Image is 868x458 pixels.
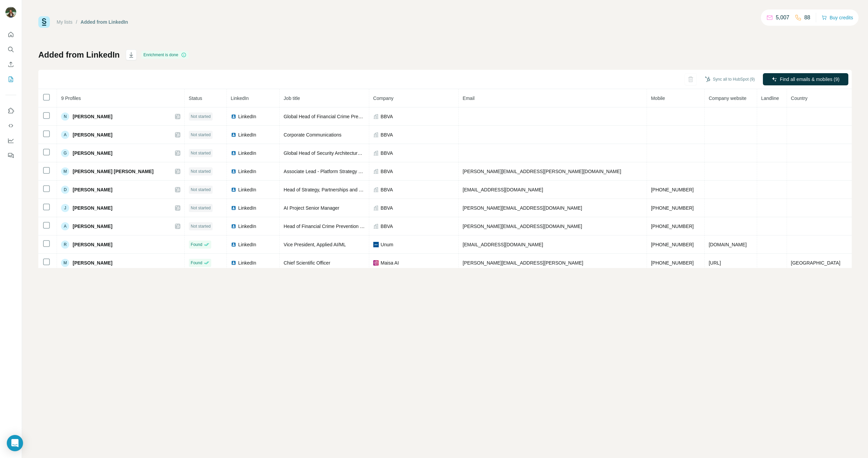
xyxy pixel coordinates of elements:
span: Head of Strategy, Partnerships and Innovation - Global Insurance [284,187,421,192]
button: Sync all to HubSpot (9) [700,74,759,84]
span: Not started [191,150,211,156]
span: LinkedIn [238,186,256,193]
button: Feedback [5,149,16,162]
div: R [61,241,69,249]
div: M [61,259,69,267]
span: Not started [191,168,211,174]
span: BBVA [381,131,393,138]
h1: Added from LinkedIn [38,49,120,60]
button: Search [5,43,16,56]
span: [PERSON_NAME] [73,259,112,266]
img: LinkedIn logo [231,187,236,192]
span: Not started [191,132,211,138]
span: 9 Profiles [61,96,81,101]
img: LinkedIn logo [231,242,236,247]
span: Found [191,242,202,248]
span: Email [463,96,475,101]
button: Dashboard [5,134,16,147]
img: LinkedIn logo [231,169,236,174]
span: Vice President, Applied AI/ML [284,242,346,247]
span: Chief Scientific Officer [284,260,330,266]
span: [PHONE_NUMBER] [651,242,694,247]
span: [PERSON_NAME] [73,150,112,157]
span: Company [373,96,394,101]
span: BBVA [381,113,393,120]
div: Enrichment is done [141,51,189,59]
span: AI Project Senior Manager [284,205,339,211]
span: [PERSON_NAME] [73,113,112,120]
span: [EMAIL_ADDRESS][DOMAIN_NAME] [463,187,543,192]
div: J [61,204,69,212]
span: Country [791,96,808,101]
img: LinkedIn logo [231,205,236,211]
img: LinkedIn logo [231,224,236,229]
span: LinkedIn [231,96,249,101]
span: Global Head of Financial Crime Prevention [284,114,374,119]
button: Buy credits [822,13,853,22]
div: A [61,222,69,230]
span: Mobile [651,96,665,101]
span: [PHONE_NUMBER] [651,224,694,229]
span: Company website [709,96,746,101]
img: LinkedIn logo [231,150,236,156]
button: My lists [5,73,16,85]
span: BBVA [381,186,393,193]
span: [PERSON_NAME] [73,131,112,138]
span: Job title [284,96,300,101]
div: N [61,112,69,121]
p: 5,007 [776,14,789,22]
button: Quick start [5,28,16,41]
span: Not started [191,223,211,229]
img: company-logo [373,242,379,247]
span: BBVA [381,150,393,157]
img: Avatar [5,7,16,18]
span: Status [189,96,202,101]
div: Open Intercom Messenger [7,435,23,451]
img: LinkedIn logo [231,114,236,119]
span: LinkedIn [238,150,256,157]
span: [PERSON_NAME] [73,186,112,193]
span: BBVA [381,168,393,175]
span: [DOMAIN_NAME] [709,242,747,247]
span: [PERSON_NAME] [73,205,112,211]
span: [GEOGRAPHIC_DATA] [791,260,841,266]
span: Global Head of Security Architecture | Technology Information Security Officer [284,150,447,156]
span: Associate Lead - Platform Strategy Management - Quantitative Business & Solutions [284,169,462,174]
span: Not started [191,187,211,193]
span: [PERSON_NAME] [73,241,112,248]
span: [EMAIL_ADDRESS][DOMAIN_NAME] [463,242,543,247]
span: LinkedIn [238,113,256,120]
span: LinkedIn [238,205,256,211]
div: M [61,167,69,175]
img: LinkedIn logo [231,260,236,266]
span: LinkedIn [238,223,256,230]
span: [PERSON_NAME][EMAIL_ADDRESS][DOMAIN_NAME] [463,205,582,211]
span: LinkedIn [238,168,256,175]
span: Find all emails & mobiles (9) [780,76,840,83]
span: [PHONE_NUMBER] [651,205,694,211]
img: Surfe Logo [38,16,50,28]
div: D [61,186,69,194]
span: [PERSON_NAME] [PERSON_NAME] [73,168,154,175]
span: LinkedIn [238,131,256,138]
span: [PHONE_NUMBER] [651,187,694,192]
span: Not started [191,113,211,120]
span: [PERSON_NAME][EMAIL_ADDRESS][PERSON_NAME] [463,260,584,266]
span: [PHONE_NUMBER] [651,260,694,266]
div: Added from LinkedIn [81,19,128,25]
button: Use Surfe on LinkedIn [5,105,16,117]
span: Maisa AI [381,259,399,266]
span: BBVA [381,223,393,230]
span: [PERSON_NAME] [73,223,112,230]
div: A [61,131,69,139]
span: Unum [381,241,393,248]
span: Corporate Communications [284,132,341,138]
span: Found [191,260,202,266]
span: Head of Financial Crime Prevention Strategy [284,224,378,229]
button: Find all emails & mobiles (9) [763,73,848,85]
li: / [76,19,77,25]
span: Not started [191,205,211,211]
span: [PERSON_NAME][EMAIL_ADDRESS][PERSON_NAME][DOMAIN_NAME] [463,169,622,174]
span: LinkedIn [238,259,256,266]
div: G [61,149,69,157]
